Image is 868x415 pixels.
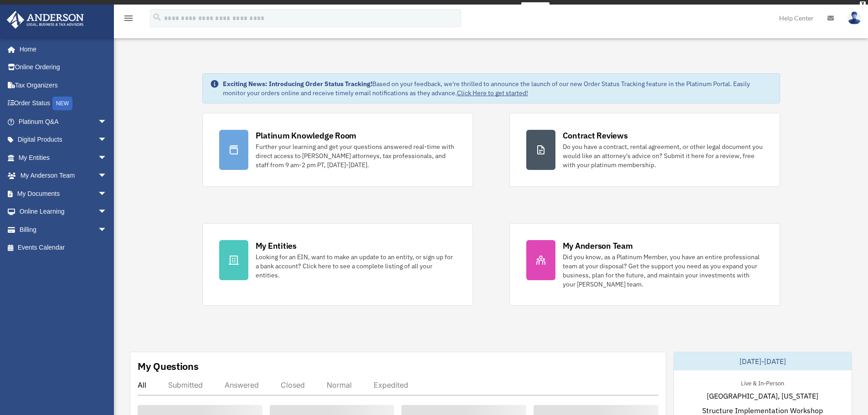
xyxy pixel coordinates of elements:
a: Events Calendar [6,239,121,257]
a: Order StatusNEW [6,94,121,113]
span: arrow_drop_down [98,149,116,167]
a: My Entitiesarrow_drop_down [6,149,121,167]
span: [GEOGRAPHIC_DATA], [US_STATE] [707,390,818,401]
i: search [152,12,162,22]
a: Click Here to get started! [457,89,528,97]
img: User Pic [847,11,861,25]
a: My Anderson Teamarrow_drop_down [6,167,121,185]
div: Contract Reviews [563,130,628,141]
a: My Entities Looking for an EIN, want to make an update to an entity, or sign up for a bank accoun... [202,223,473,306]
div: Expedited [374,380,408,389]
span: arrow_drop_down [98,184,116,203]
a: Tax Organizers [6,76,121,94]
a: Online Learningarrow_drop_down [6,203,121,221]
span: arrow_drop_down [98,203,116,221]
a: Home [6,40,116,58]
div: Answered [225,380,259,389]
span: arrow_drop_down [98,220,116,239]
span: arrow_drop_down [98,113,116,131]
img: Anderson Advisors Platinum Portal [4,11,87,29]
a: My Anderson Team Did you know, as a Platinum Member, you have an entire professional team at your... [509,223,780,306]
div: My Entities [256,240,297,251]
a: My Documentsarrow_drop_down [6,184,121,203]
div: Get a chance to win 6 months of Platinum for free just by filling out this [318,2,518,13]
strong: Exciting News: Introducing Order Status Tracking! [223,80,372,88]
div: Do you have a contract, rental agreement, or other legal document you would like an attorney's ad... [563,142,763,169]
div: Platinum Knowledge Room [256,130,357,141]
div: My Questions [138,359,199,373]
div: Further your learning and get your questions answered real-time with direct access to [PERSON_NAM... [256,142,456,169]
div: Based on your feedback, we're thrilled to announce the launch of our new Order Status Tracking fe... [223,79,772,97]
a: Platinum Q&Aarrow_drop_down [6,113,121,131]
div: Looking for an EIN, want to make an update to an entity, or sign up for a bank account? Click her... [256,252,456,280]
div: Live & In-Person [734,378,791,387]
div: My Anderson Team [563,240,633,251]
a: Online Ordering [6,58,121,77]
div: [DATE]-[DATE] [674,352,852,370]
a: Contract Reviews Do you have a contract, rental agreement, or other legal document you would like... [509,113,780,187]
a: survey [521,2,550,13]
span: arrow_drop_down [98,167,116,185]
i: menu [123,13,134,24]
div: NEW [52,97,72,110]
div: All [138,380,146,389]
span: arrow_drop_down [98,131,116,149]
div: close [860,1,866,7]
div: Normal [327,380,352,389]
div: Closed [281,380,305,389]
div: Submitted [168,380,203,389]
a: Digital Productsarrow_drop_down [6,131,121,149]
a: Platinum Knowledge Room Further your learning and get your questions answered real-time with dire... [202,113,473,187]
div: Did you know, as a Platinum Member, you have an entire professional team at your disposal? Get th... [563,252,763,289]
a: Billingarrow_drop_down [6,220,121,239]
a: menu [123,16,134,24]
